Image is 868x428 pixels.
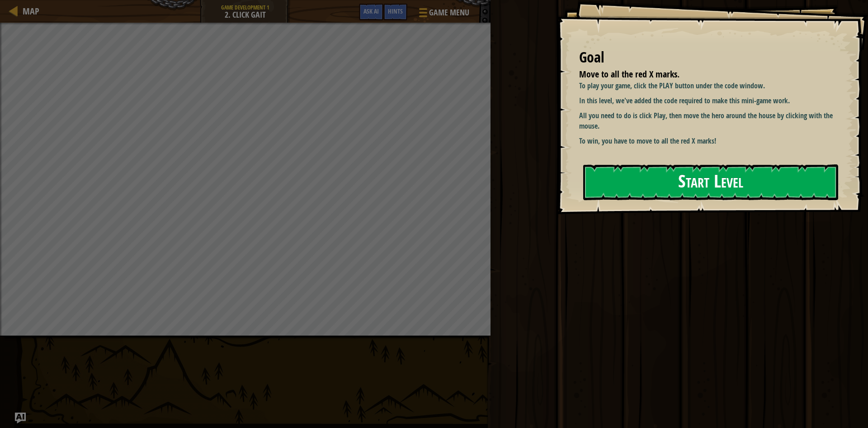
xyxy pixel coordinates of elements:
[579,81,843,91] p: To play your game, click the PLAY button under the code window.
[579,136,843,146] p: To win, you have to move to all the red X marks!
[568,68,834,81] li: Move to all the red X marks.
[579,96,843,106] p: In this level, we've added the code required to make this mini-game work.
[15,413,26,423] button: Ask AI
[579,68,679,80] span: Move to all the red X marks.
[388,7,403,15] span: Hints
[429,7,469,19] span: Game Menu
[363,7,379,15] span: Ask AI
[18,5,39,17] a: Map
[583,164,838,200] button: Start Level
[23,5,39,17] span: Map
[579,111,843,131] p: All you need to do is click Play, then move the hero around the house by clicking with the mouse.
[579,47,836,68] div: Goal
[359,4,383,20] button: Ask AI
[412,4,475,25] button: Game Menu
